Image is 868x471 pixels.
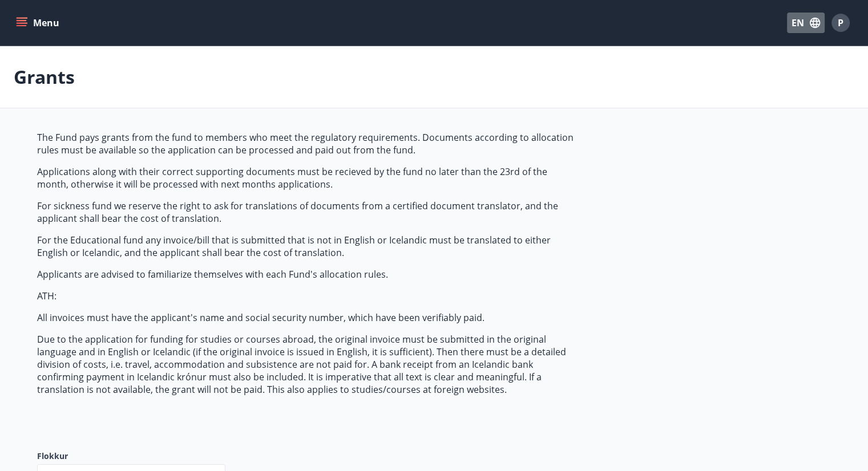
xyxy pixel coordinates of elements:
p: Applicants are advised to familiarize themselves with each Fund's allocation rules. [37,268,576,281]
p: ATH: [37,290,576,302]
p: The Fund pays grants from the fund to members who meet the regulatory requirements. Documents acc... [37,131,576,156]
p: For sickness fund we reserve the right to ask for translations of documents from a certified docu... [37,200,576,225]
button: EN [787,13,825,33]
span: P [838,17,843,29]
button: menu [14,13,64,33]
label: Flokkur [37,450,225,462]
p: For the Educational fund any invoice/bill that is submitted that is not in English or Icelandic m... [37,234,576,259]
p: Applications along with their correct supporting documents must be recieved by the fund no later ... [37,165,576,190]
p: Grants [14,64,75,90]
p: Due to the application for funding for studies or courses abroad, the original invoice must be su... [37,333,576,396]
button: P [827,9,854,36]
p: All invoices must have the applicant's name and social security number, which have been verifiabl... [37,311,576,324]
